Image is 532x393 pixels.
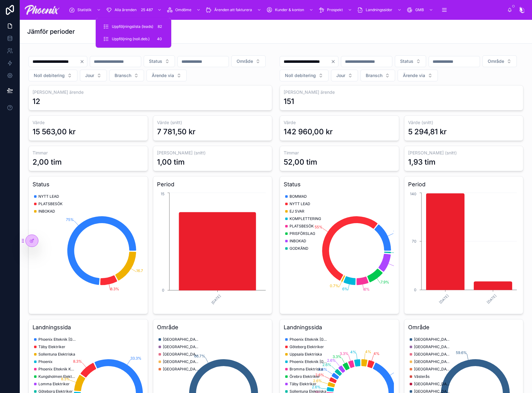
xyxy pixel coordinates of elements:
[336,72,345,79] span: Jour
[28,70,77,81] button: Select Button
[414,352,451,357] span: [GEOGRAPHIC_DATA]
[331,70,358,81] button: Select Button
[163,344,200,349] span: [GEOGRAPHIC_DATA]
[163,367,200,372] span: [GEOGRAPHIC_DATA]
[316,4,355,15] a: Prospekt
[130,356,142,361] tspan: 33.3%
[284,97,294,106] div: 151
[33,127,76,137] div: 15 563,00 kr
[290,337,327,342] span: Phoenix Elteknik [GEOGRAPHIC_DATA]
[156,23,164,30] div: 82
[290,344,324,349] span: Göteborg Elektriker
[327,7,343,12] span: Prospekt
[290,359,327,364] span: Phoenix Elteknik [GEOGRAPHIC_DATA]
[38,367,76,372] span: Phoenix Elteknik Kalmar
[340,351,349,356] tspan: 3.3%
[25,5,59,15] img: App logo
[290,239,306,244] span: INBOKAD
[290,374,320,379] span: Örebro Elektriker
[284,157,317,167] div: 52,00 tim
[364,287,370,292] tspan: 6%
[327,358,336,363] tspan: 2.6%
[342,287,348,291] tspan: 6%
[85,72,94,79] span: Jour
[486,293,497,304] text: [DATE]
[456,350,467,355] tspan: 59.6%
[237,58,253,64] span: Område
[284,119,395,126] h3: Värde
[438,293,449,304] text: [DATE]
[33,180,144,189] h3: Status
[381,280,389,284] tspan: 7.9%
[33,89,268,95] h3: [PERSON_NAME] ärende
[408,191,520,310] div: chart
[163,359,200,364] span: [GEOGRAPHIC_DATA]
[405,4,436,15] a: GMB
[315,225,323,229] tspan: 55%
[152,72,174,79] span: Ärende via
[66,217,74,222] tspan: 75%
[99,33,168,45] a: Uppföljning (noll.deb.)40
[112,37,150,41] span: Uppföljning (noll.deb.)
[210,294,221,305] text: [DATE]
[157,119,268,126] h3: Värde (snitt)
[157,127,195,137] div: 7 781,50 kr
[290,209,304,214] span: EJ SVAR
[27,27,75,36] h1: Jämför perioder
[33,119,144,126] h3: Värde
[157,191,268,310] div: chart
[290,352,322,357] span: Uppsala Elektriska
[350,350,356,354] tspan: 4%
[414,382,451,387] span: [GEOGRAPHIC_DATA]
[38,382,70,387] span: Lomma Elektriker
[157,157,185,167] div: 1,00 tim
[155,35,164,43] div: 40
[333,354,342,359] tspan: 3.3%
[33,157,62,167] div: 2,00 tim
[157,180,268,189] h3: Period
[280,70,329,81] button: Select Button
[284,127,333,137] div: 142 960,00 kr
[165,4,204,15] a: Omdöme
[318,367,327,372] tspan: 2.6%
[275,7,304,12] span: Kunder & konton
[80,70,107,81] button: Select Button
[488,58,504,64] span: Område
[400,58,413,64] span: Status
[366,72,382,79] span: Bransch
[408,150,520,156] h3: [PERSON_NAME] (snitt)
[34,72,65,79] span: Noll debitering
[284,89,519,95] h3: [PERSON_NAME] ärende
[393,230,404,234] tspan: 14.6%
[290,231,315,236] span: PRISFÖRSLAG
[157,150,268,156] h3: [PERSON_NAME] (snitt)
[395,55,426,67] button: Select Button
[290,367,323,372] span: Bromma Elektriska
[38,359,53,364] span: Phoenix
[38,352,75,357] span: Sollentuna Elektriska
[398,70,438,81] button: Select Button
[284,323,395,332] h3: Landningssida
[366,7,392,12] span: Landningssidor
[482,55,517,67] button: Select Button
[231,55,266,67] button: Select Button
[38,374,76,379] span: Kungsholmen Elektriker
[38,344,65,349] span: Täby Elektriker
[175,7,191,12] span: Omdöme
[104,4,165,15] a: Alla ärenden25 487
[163,337,200,342] span: [GEOGRAPHIC_DATA]
[33,323,144,332] h3: Landningssida
[149,58,162,64] span: Status
[373,351,380,356] tspan: 4%
[136,268,147,273] tspan: 16.7%
[414,374,430,379] span: Västerås
[77,7,92,12] span: Statistik
[161,192,164,196] tspan: 15
[214,7,252,12] span: Ärenden att fakturera
[38,194,59,199] span: NYTT LEAD
[290,201,310,206] span: NYTT LEAD
[285,72,316,79] span: Noll debitering
[144,55,175,67] button: Select Button
[410,192,416,196] tspan: 140
[110,287,119,291] tspan: 8.3%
